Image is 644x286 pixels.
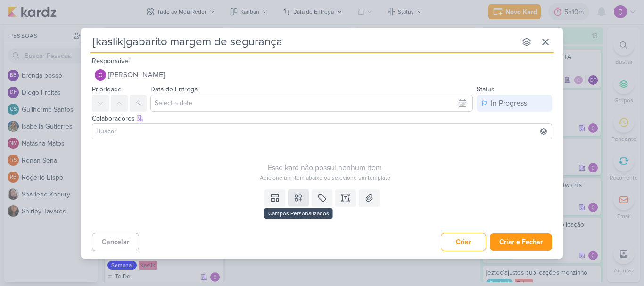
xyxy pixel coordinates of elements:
div: Adicione um item abaixo ou selecione um template [92,173,558,182]
div: Campos Personalizados [264,208,333,219]
button: Criar e Fechar [490,233,552,251]
button: [PERSON_NAME] [92,66,552,83]
button: In Progress [477,95,552,112]
label: Data de Entrega [150,85,198,93]
span: [PERSON_NAME] [108,69,165,81]
input: Kard Sem Título [90,33,516,50]
label: Responsável [92,57,130,65]
div: In Progress [491,98,527,109]
div: Colaboradores [92,114,552,123]
input: Buscar [94,126,550,137]
button: Cancelar [92,233,139,251]
label: Prioridade [92,85,122,93]
img: Carlos Lima [95,69,106,81]
label: Status [477,85,495,93]
div: Esse kard não possui nenhum item [92,162,558,173]
button: Criar [441,233,486,251]
input: Select a date [150,95,473,112]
